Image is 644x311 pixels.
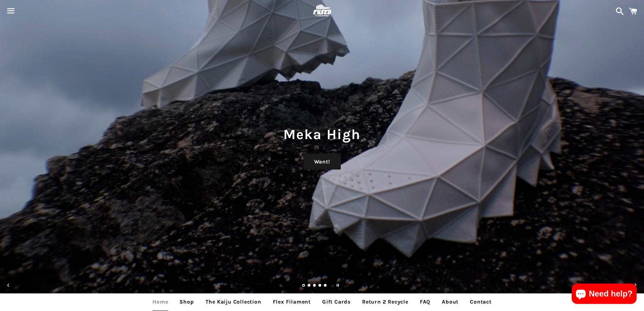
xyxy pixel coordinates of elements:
[415,293,435,310] a: FAQ
[330,278,345,293] button: Pause slideshow
[317,293,356,310] a: Gift Cards
[302,284,306,288] a: Slide 1, current
[7,125,637,144] h1: Meka High
[174,293,199,310] a: Shop
[465,293,497,310] a: Contact
[628,278,643,293] button: Next slide
[308,284,311,288] a: Load slide 2
[147,293,173,310] a: Home
[357,293,413,310] a: Return 2 Recycle
[313,284,316,288] a: Load slide 3
[200,293,266,310] a: The Kaiju Collection
[570,284,639,306] inbox-online-store-chat: Shopify online store chat
[1,278,16,293] button: Previous slide
[318,284,322,288] a: Load slide 4
[324,284,327,288] a: Load slide 5
[268,293,316,310] a: Flex Filament
[304,154,341,170] a: Want!
[437,293,463,310] a: About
